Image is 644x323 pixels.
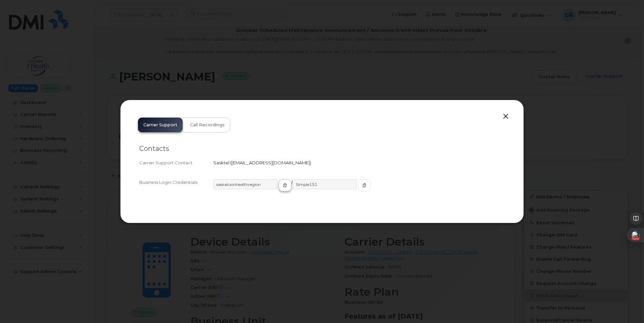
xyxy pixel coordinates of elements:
[139,160,213,166] div: Carrier Support Contact
[139,179,213,197] div: Business Login Credentials
[139,144,505,153] h2: Contacts
[358,179,371,191] button: copy to clipboard
[190,122,225,128] span: Call Recordings
[213,179,505,197] div: /
[231,160,310,165] span: [EMAIL_ADDRESS][DOMAIN_NAME]
[279,179,291,191] button: copy to clipboard
[213,160,229,165] span: Sasktel
[615,294,639,318] iframe: Messenger Launcher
